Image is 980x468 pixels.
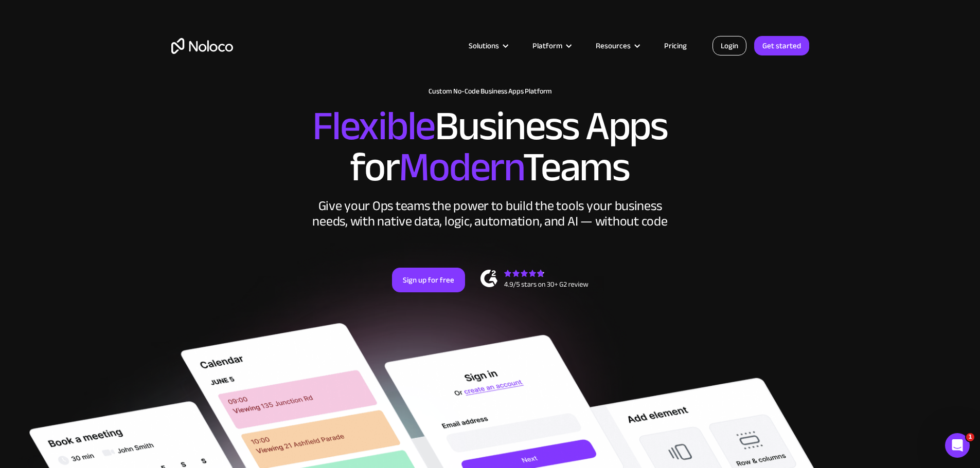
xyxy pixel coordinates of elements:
span: Modern [399,129,523,205]
a: Pricing [651,39,700,52]
div: Resources [596,39,631,52]
iframe: Intercom live chat [945,433,970,458]
a: Login [712,36,746,55]
a: Get started [754,36,809,55]
div: Platform [532,39,562,52]
h2: Business Apps for Teams [171,106,809,188]
div: Solutions [469,39,499,52]
span: Flexible [312,88,435,164]
div: Resources [583,39,651,52]
a: Sign up for free [392,268,465,292]
div: Give your Ops teams the power to build the tools your business needs, with native data, logic, au... [310,198,670,229]
a: home [171,38,233,54]
span: 1 [966,433,974,441]
div: Solutions [456,39,520,52]
div: Platform [520,39,583,52]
